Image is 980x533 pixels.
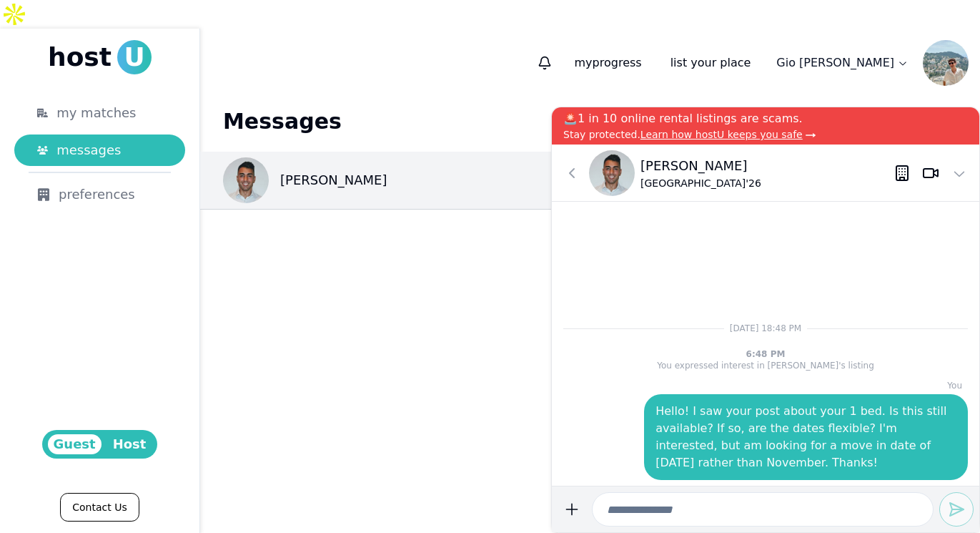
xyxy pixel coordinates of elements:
a: Gio [PERSON_NAME] [768,49,917,77]
span: [DATE] 18:48 PM [730,323,801,333]
span: 6:48 PM [746,349,786,359]
h1: Messages [223,109,957,135]
span: messages [56,140,121,160]
p: [PERSON_NAME] [640,156,761,176]
p: [GEOGRAPHIC_DATA] ' 26 [640,176,761,190]
a: list your place [659,49,763,77]
span: Guest [48,434,102,454]
p: 🚨1 in 10 online rental listings are scams. [563,110,968,127]
span: Learn how hostU keeps you safe [640,129,803,140]
p: progress [563,49,653,77]
p: Gio [PERSON_NAME] [776,54,894,72]
span: U [117,40,152,74]
span: my [575,56,593,69]
a: Contact Us [60,493,139,522]
p: [PERSON_NAME] [280,170,387,190]
a: preferences [14,179,185,210]
a: my matches [14,97,185,129]
p: Stay protected. [563,127,968,142]
img: Andrea De Arcangelis avatar [223,157,269,203]
a: messages [14,135,185,166]
img: Andrea De Arcangelis avatar [589,150,635,196]
img: Gio Cacciato avatar [923,40,969,86]
span: Host [107,434,152,454]
span: host [48,43,112,72]
p: Hello! I saw your post about your 1 bed. Is this still available? If so, are the dates flexible? ... [655,403,956,471]
span: my matches [56,103,136,123]
div: preferences [37,185,162,205]
p: You [563,380,968,391]
p: You expressed interest in [PERSON_NAME]'s listing [657,360,874,371]
a: hostU [48,40,152,74]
